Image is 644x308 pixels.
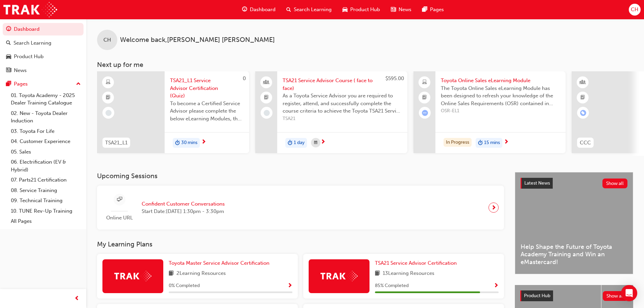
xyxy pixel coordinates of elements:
span: As a Toyota Service Advisor you are required to register, attend, and successfully complete the c... [283,92,402,115]
span: The Toyota Online Sales eLearning Module has been designed to refresh your knowledge of the Onlin... [441,85,560,108]
h3: Upcoming Sessions [97,172,504,180]
span: learningRecordVerb_ATTEMPT-icon [422,110,428,116]
span: 0 [243,75,246,81]
span: CH [631,6,638,14]
span: booktick-icon [422,93,427,102]
span: 15 mins [484,139,500,147]
span: News [399,6,411,14]
span: search-icon [6,40,11,46]
span: news-icon [391,5,396,14]
button: DashboardSearch LearningProduct HubNews [3,22,84,78]
span: search-icon [286,5,291,14]
h3: Next up for me [86,61,644,69]
a: Dashboard [3,23,84,35]
span: Welcome back , [PERSON_NAME] [PERSON_NAME] [120,36,275,44]
a: Online URLConfident Customer ConversationsStart Date:[DATE] 1:30pm - 3:30pm [102,191,499,224]
span: learningResourceType_ELEARNING-icon [106,78,111,87]
span: learningRecordVerb_NONE-icon [105,110,112,116]
span: 13 Learning Resources [383,269,434,278]
span: prev-icon [74,294,79,303]
span: duration-icon [478,139,483,147]
a: Toyota Master Service Advisor Certification [169,259,272,267]
span: OSR-EL1 [441,107,560,115]
span: guage-icon [242,5,247,14]
img: Trak [3,2,57,17]
span: laptop-icon [422,78,427,87]
span: 0 % Completed [169,282,200,290]
span: 30 mins [181,139,197,147]
span: 85 % Completed [375,282,409,290]
a: guage-iconDashboard [237,3,281,17]
div: Pages [14,80,28,88]
a: search-iconSearch Learning [281,3,337,17]
div: Product Hub [14,53,44,61]
span: booktick-icon [106,93,111,102]
span: next-icon [504,139,509,145]
span: people-icon [264,78,269,87]
a: 07. Parts21 Certification [8,175,84,185]
span: book-icon [375,269,380,278]
span: car-icon [6,54,11,60]
a: 09. Technical Training [8,195,84,206]
a: Product Hub [3,50,84,63]
span: calendar-icon [314,139,317,147]
span: TSA21 [283,115,402,123]
span: Product Hub [350,6,380,14]
span: TSA21_L1 Service Advisor Certification (Quiz) [170,77,244,100]
a: 04. Customer Experience [8,136,84,147]
div: In Progress [444,138,472,147]
a: Latest NewsShow all [521,178,627,189]
a: Toyota Online Sales eLearning ModuleThe Toyota Online Sales eLearning Module has been designed to... [413,71,566,153]
a: 01. Toyota Academy - 2025 Dealer Training Catalogue [8,90,84,108]
span: next-icon [201,139,206,145]
span: $595.00 [385,75,404,81]
span: up-icon [76,80,81,89]
span: 1 day [294,139,305,147]
a: News [3,64,84,77]
a: news-iconNews [385,3,417,17]
span: car-icon [342,5,348,14]
a: 08. Service Training [8,185,84,196]
span: Dashboard [250,6,276,14]
span: Confident Customer Conversations [142,200,225,208]
span: booktick-icon [264,93,269,102]
span: learningRecordVerb_ENROLL-icon [580,110,586,116]
span: learningRecordVerb_NONE-icon [264,110,270,116]
span: duration-icon [288,139,292,147]
span: To become a Certified Service Advisor please complete the below eLearning Modules, the Service Ad... [170,100,244,123]
button: Show all [602,179,628,188]
a: 10. TUNE Rev-Up Training [8,206,84,216]
img: Trak [320,271,358,281]
span: Show Progress [494,283,499,289]
button: Pages [3,78,84,90]
a: Search Learning [3,37,84,49]
a: 02. New - Toyota Dealer Induction [8,108,84,126]
img: Trak [114,271,151,281]
a: 03. Toyota For Life [8,126,84,137]
span: Toyota Master Service Advisor Certification [169,260,269,266]
span: Latest News [524,180,550,186]
a: TSA21 Service Advisor Certification [375,259,459,267]
span: Search Learning [294,6,332,14]
span: Toyota Online Sales eLearning Module [441,77,560,85]
span: CH [103,36,111,44]
button: Show Progress [494,282,499,290]
span: TSA21 Service Advisor Certification [375,260,457,266]
h3: My Learning Plans [97,240,504,248]
div: Search Learning [14,39,51,47]
a: 06. Electrification (EV & Hybrid) [8,157,84,175]
span: sessionType_ONLINE_URL-icon [117,195,122,204]
span: pages-icon [6,81,11,87]
a: pages-iconPages [417,3,449,17]
span: Pages [430,6,444,14]
a: Product HubShow all [520,290,628,301]
button: Show all [603,291,628,301]
span: 2 Learning Resources [176,269,226,278]
span: Help Shape the Future of Toyota Academy Training and Win an eMastercard! [521,243,627,266]
span: book-icon [169,269,174,278]
a: Latest NewsShow allHelp Shape the Future of Toyota Academy Training and Win an eMastercard! [515,172,633,274]
span: Show Progress [287,283,292,289]
a: car-iconProduct Hub [337,3,385,17]
span: next-icon [491,203,496,212]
